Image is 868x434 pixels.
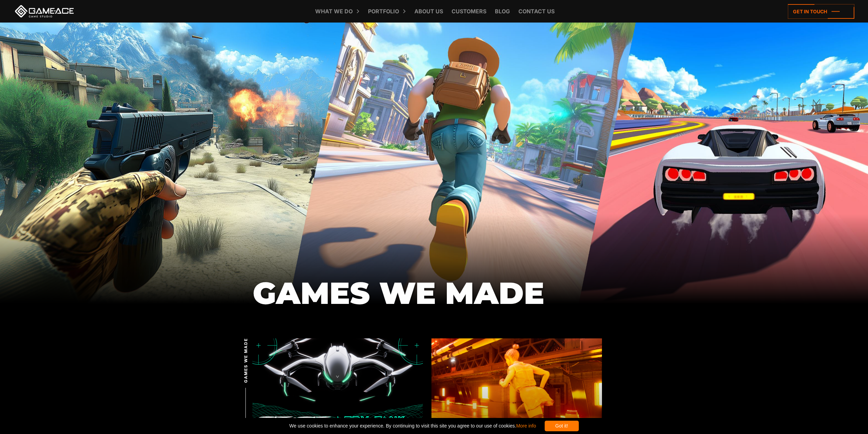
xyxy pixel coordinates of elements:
[545,421,579,431] div: Got it!
[243,338,249,383] span: GAMES WE MADE
[289,421,536,431] span: We use cookies to enhance your experience. By continuing to visit this site you agree to our use ...
[516,423,536,429] a: More info
[788,4,854,19] a: Get in touch
[253,276,616,310] h1: GAMES WE MADE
